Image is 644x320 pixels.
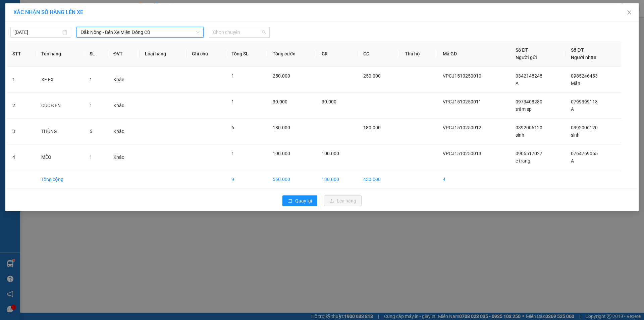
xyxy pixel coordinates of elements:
[13,9,83,15] span: XÁC NHẬN SỐ HÀNG LÊN XE
[108,93,140,119] td: Khác
[443,125,481,130] span: VPCJ1510250012
[226,170,267,189] td: 9
[516,73,542,79] span: 0342148248
[36,41,85,67] th: Tên hàng
[288,198,292,204] span: rollback
[36,67,85,93] td: XE EX
[57,22,125,30] div: A
[90,129,92,134] span: 6
[516,132,524,138] span: sinh
[36,170,85,189] td: Tổng cộng
[443,73,481,79] span: VPCJ1510250010
[213,27,266,37] span: Chọn chuyến
[231,99,234,104] span: 1
[273,151,290,156] span: 100.000
[6,14,53,22] div: c trang
[571,99,598,104] span: 0799399113
[399,41,438,67] th: Thu hộ
[443,151,481,156] span: VPCJ1510250013
[90,103,92,108] span: 1
[571,151,598,156] span: 0764769065
[108,41,140,67] th: ĐVT
[273,73,290,79] span: 250.000
[516,81,519,86] span: A
[6,6,53,14] div: VP Cư Jút
[7,119,36,144] td: 3
[57,6,125,22] div: VP [GEOGRAPHIC_DATA]
[5,43,29,50] span: Cước rồi :
[516,151,542,156] span: 0906517027
[620,3,639,22] button: Close
[90,77,92,82] span: 1
[7,93,36,119] td: 2
[36,144,85,170] td: MÈO
[231,125,234,130] span: 6
[516,99,542,104] span: 0973408280
[6,6,16,13] span: Gửi:
[443,99,481,104] span: VPCJ1510250011
[108,144,140,170] td: Khác
[571,106,574,112] span: A
[267,41,316,67] th: Tổng cước
[571,81,580,86] span: Mẫn
[363,73,381,79] span: 250.000
[84,41,108,67] th: SL
[516,47,528,53] span: Số ĐT
[6,22,53,31] div: 0906517027
[7,144,36,170] td: 4
[571,55,596,60] span: Người nhận
[80,27,200,37] span: Đắk Nông - Bến Xe Miền Đông Cũ
[516,106,532,112] span: trâm sp
[282,195,317,206] button: rollbackQuay lại
[36,119,85,144] td: THÙNG
[273,125,290,130] span: 180.000
[437,170,510,189] td: 4
[363,125,381,130] span: 180.000
[358,41,399,67] th: CC
[516,125,542,130] span: 0392006120
[7,41,36,67] th: STT
[316,170,358,189] td: 130.000
[571,158,574,164] span: A
[226,41,267,67] th: Tổng SL
[358,170,399,189] td: 430.000
[57,6,73,13] span: Nhận:
[108,67,140,93] td: Khác
[571,125,598,130] span: 0392006120
[140,41,186,67] th: Loại hàng
[437,41,510,67] th: Mã GD
[36,93,85,119] td: CỤC ĐEN
[90,154,92,160] span: 1
[273,99,287,104] span: 30.000
[231,73,234,79] span: 1
[322,99,336,104] span: 30.000
[316,41,358,67] th: CR
[14,29,61,36] input: 15/10/2025
[196,30,200,34] span: down
[516,158,530,164] span: c trang
[324,195,362,206] button: uploadLên hàng
[231,151,234,156] span: 1
[5,43,54,58] div: 100.000
[7,67,36,93] td: 1
[516,55,537,60] span: Người gửi
[571,73,598,79] span: 0985246453
[186,41,226,67] th: Ghi chú
[57,30,125,39] div: 0764769065
[571,132,580,138] span: sinh
[627,10,632,15] span: close
[267,170,316,189] td: 560.000
[571,47,584,53] span: Số ĐT
[295,197,312,204] span: Quay lại
[108,119,140,144] td: Khác
[322,151,339,156] span: 100.000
